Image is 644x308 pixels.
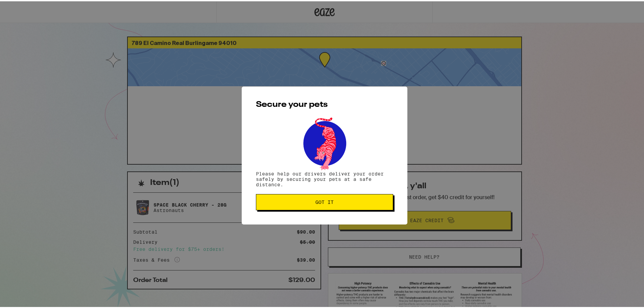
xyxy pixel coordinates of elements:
[256,170,393,186] p: Please help our drivers deliver your order safely by securing your pets at a safe distance.
[256,193,393,209] button: Got it
[315,198,334,203] span: Got it
[4,5,49,10] span: Hi. Need any help?
[297,114,352,170] img: pets
[256,99,393,108] h2: Secure your pets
